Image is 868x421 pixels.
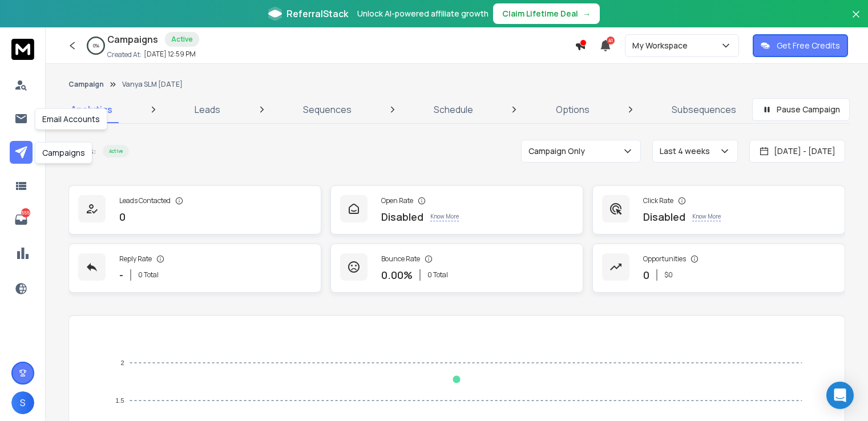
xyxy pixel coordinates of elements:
a: Bounce Rate0.00%0 Total [330,244,583,293]
p: Open Rate [381,196,413,205]
p: Options [556,103,590,116]
a: Analytics [64,96,119,123]
tspan: 2 [121,359,124,366]
p: Analytics [71,103,112,116]
p: Vanya SLM [DATE] [122,80,183,89]
button: Campaign [68,80,104,89]
a: Reply Rate-0 Total [68,244,321,293]
p: Disabled [643,209,685,225]
p: Campaign Only [528,145,590,157]
a: Leads Contacted0 [68,185,321,234]
span: ReferralStack [286,7,348,21]
a: Schedule [427,96,480,123]
p: [DATE] 12:59 PM [144,50,196,59]
button: Close banner [849,7,863,34]
div: Email Accounts [35,108,107,130]
p: 0 [643,267,649,283]
span: → [583,8,591,19]
div: Active [165,32,199,47]
a: 555 [10,208,33,231]
button: S [11,391,34,414]
p: Unlock AI-powered affiliate growth [357,8,488,19]
p: Created At: [107,50,142,59]
a: Sequences [296,96,358,123]
div: Campaigns [35,142,92,164]
button: Get Free Credits [753,34,848,57]
p: Get Free Credits [777,40,840,51]
span: 41 [607,37,615,44]
p: Last 4 weeks [660,145,714,157]
div: Active [103,145,129,157]
p: - [119,267,123,283]
p: Opportunities [643,254,686,264]
button: Pause Campaign [752,98,850,121]
p: Sequences [303,103,352,116]
a: Subsequences [665,96,743,123]
p: Subsequences [672,103,736,116]
p: Bounce Rate [381,254,420,264]
p: Leads [195,103,220,116]
tspan: 1.5 [116,397,124,404]
p: Know More [692,212,721,221]
p: Leads Contacted [119,196,171,205]
a: Options [549,96,596,123]
button: Claim Lifetime Deal→ [493,3,600,24]
a: Open RateDisabledKnow More [330,185,583,234]
a: Leads [188,96,227,123]
p: 0 Total [427,270,448,280]
div: Open Intercom Messenger [826,382,854,409]
p: Schedule [434,103,473,116]
p: 0 Total [138,270,159,280]
p: 0 % [93,42,99,49]
a: Click RateDisabledKnow More [592,185,845,234]
p: Know More [430,212,459,221]
h1: Campaigns [107,33,158,46]
a: Opportunities0$0 [592,244,845,293]
p: 0 [119,209,126,225]
p: Click Rate [643,196,673,205]
p: Disabled [381,209,423,225]
p: 0.00 % [381,267,413,283]
button: [DATE] - [DATE] [749,140,845,163]
p: My Workspace [632,40,692,51]
p: $ 0 [664,270,673,280]
p: Reply Rate [119,254,152,264]
p: 555 [21,208,30,217]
